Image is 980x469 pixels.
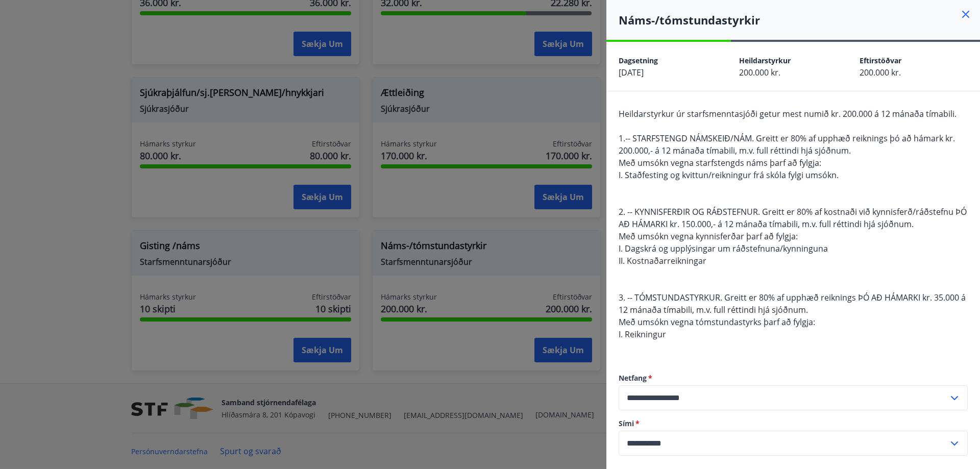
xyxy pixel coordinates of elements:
span: Dagsetning [619,56,658,65]
span: 2. -- KYNNISFERÐIR OG RÁÐSTEFNUR. Greitt er 80% af kostnaði við kynnisferð/ráðstefnu ÞÓ AÐ HÁMARK... [619,206,967,230]
span: 1.-- STARFSTENGD NÁMSKEIÐ/NÁM. Greitt er 80% af upphæð reiknings þó að hámark kr. 200.000,- á 12 ... [619,133,955,156]
span: 3. -- TÓMSTUNDASTYRKUR. Greitt er 80% af upphæð reiknings ÞÓ AÐ HÁMARKI kr. 35.000 á 12 mánaða tí... [619,292,966,315]
span: Með umsókn vegna tómstundastyrks þarf að fylgja: [619,316,815,328]
span: I. Dagskrá og upplýsingar um ráðstefnuna/kynninguna [619,243,828,254]
span: 200.000 kr. [739,67,780,78]
span: Með umsókn vegna starfstengds náms þarf að fylgja: [619,157,821,168]
label: Sími [619,418,968,429]
h4: Náms-/tómstundastyrkir [619,12,980,28]
span: Með umsókn vegna kynnisferðar þarf að fylgja: [619,231,798,242]
label: Netfang [619,373,968,383]
span: 200.000 kr. [860,67,901,78]
span: II. Kostnaðarreikningar [619,255,706,266]
span: Eftirstöðvar [860,56,901,65]
span: I. Staðfesting og kvittun/reikningur frá skóla fylgi umsókn. [619,169,839,181]
span: Heildarstyrkur úr starfsmenntasjóði getur mest numið kr. 200.000 á 12 mánaða tímabili. [619,108,957,119]
span: I. Reikningur [619,329,666,340]
span: [DATE] [619,67,644,78]
span: Heildarstyrkur [739,56,791,65]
